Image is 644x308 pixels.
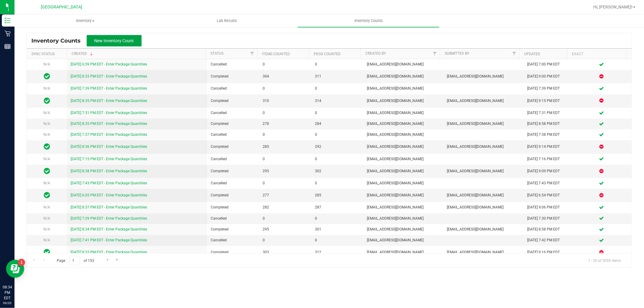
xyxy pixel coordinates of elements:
[367,227,440,232] span: [EMAIL_ADDRESS][DOMAIN_NAME]
[367,180,440,186] span: [EMAIL_ADDRESS][DOMAIN_NAME]
[567,49,626,59] th: Exact
[315,121,360,127] span: 284
[524,52,540,56] a: Updated
[43,227,50,231] span: N/A
[71,62,147,66] a: [DATE] 6:59 PM EDT - Enter Package Quantities
[15,18,156,24] span: Inventory
[211,121,255,127] span: Completed
[43,132,50,137] span: N/A
[43,205,50,209] span: N/A
[365,51,386,56] a: Created By
[211,249,255,255] span: Completed
[71,216,147,221] a: [DATE] 7:29 PM EDT - Enter Package Quantities
[263,62,307,67] span: 0
[211,62,255,67] span: Cancelled
[315,237,360,243] span: 0
[315,192,360,198] span: 285
[263,156,307,162] span: 0
[43,86,50,90] span: N/A
[14,14,156,27] a: Inventory
[315,86,360,91] span: 0
[44,72,50,81] span: In Sync
[71,205,147,209] a: [DATE] 8:37 PM EDT - Enter Package Quantities
[527,192,568,198] div: [DATE] 6:54 PM EDT
[18,259,25,266] iframe: Resource center unread badge
[430,49,440,59] a: Filter
[43,238,50,242] span: N/A
[367,205,440,210] span: [EMAIL_ADDRESS][DOMAIN_NAME]
[263,121,307,127] span: 278
[156,14,298,27] a: Lab Results
[263,216,307,221] span: 0
[315,98,360,104] span: 314
[527,86,568,91] div: [DATE] 7:39 PM EDT
[527,132,568,138] div: [DATE] 7:38 PM EDT
[263,249,307,255] span: 303
[315,205,360,210] span: 287
[71,122,147,126] a: [DATE] 8:35 PM EDT - Enter Package Quantities
[315,216,360,221] span: 0
[367,237,440,243] span: [EMAIL_ADDRESS][DOMAIN_NAME]
[367,216,440,221] span: [EMAIL_ADDRESS][DOMAIN_NAME]
[447,74,520,79] span: [EMAIL_ADDRESS][DOMAIN_NAME]
[263,237,307,243] span: 0
[315,62,360,67] span: 0
[43,216,50,221] span: N/A
[31,52,55,56] a: Sync Status
[113,256,122,264] a: Go to the last page
[527,121,568,127] div: [DATE] 8:58 PM EDT
[6,260,24,278] iframe: Resource center
[527,168,568,174] div: [DATE] 9:09 PM EDT
[315,156,360,162] span: 0
[367,156,440,162] span: [EMAIL_ADDRESS][DOMAIN_NAME]
[43,62,50,66] span: N/A
[315,168,360,174] span: 302
[71,111,147,115] a: [DATE] 7:31 PM EDT - Enter Package Quantities
[211,216,255,221] span: Cancelled
[314,52,341,56] a: Pkgs Counted
[211,192,255,198] span: Completed
[527,62,568,67] div: [DATE] 7:00 PM EDT
[346,18,391,24] span: Inventory Counts
[263,110,307,116] span: 0
[263,180,307,186] span: 0
[211,227,255,232] span: Completed
[5,30,11,37] inline-svg: Retail
[367,168,440,174] span: [EMAIL_ADDRESS][DOMAIN_NAME]
[367,121,440,127] span: [EMAIL_ADDRESS][DOMAIN_NAME]
[447,168,520,174] span: [EMAIL_ADDRESS][DOMAIN_NAME]
[315,144,360,150] span: 292
[509,49,519,59] a: Filter
[71,132,147,137] a: [DATE] 7:37 PM EDT - Enter Package Quantities
[71,227,147,231] a: [DATE] 8:34 PM EDT - Enter Package Quantities
[367,192,440,198] span: [EMAIL_ADDRESS][DOMAIN_NAME]
[315,227,360,232] span: 301
[211,237,255,243] span: Cancelled
[367,98,440,104] span: [EMAIL_ADDRESS][DOMAIN_NAME]
[211,144,255,150] span: Completed
[210,51,223,56] a: Status
[247,49,257,59] a: Filter
[71,144,147,149] a: [DATE] 8:36 PM EDT - Enter Package Quantities
[44,142,50,151] span: In Sync
[447,205,520,210] span: [EMAIL_ADDRESS][DOMAIN_NAME]
[44,97,50,105] span: In Sync
[315,74,360,79] span: 311
[315,132,360,138] span: 0
[31,37,87,44] span: Inventory Counts
[211,168,255,174] span: Completed
[527,205,568,210] div: [DATE] 9:06 PM EDT
[71,250,147,254] a: [DATE] 8:33 PM EDT - Enter Package Quantities
[263,98,307,104] span: 310
[43,181,50,185] span: N/A
[367,86,440,91] span: [EMAIL_ADDRESS][DOMAIN_NAME]
[71,181,147,185] a: [DATE] 7:43 PM EDT - Enter Package Quantities
[44,167,50,175] span: In Sync
[367,62,440,67] span: [EMAIL_ADDRESS][DOMAIN_NAME]
[263,227,307,232] span: 295
[263,74,307,79] span: 304
[262,52,290,56] a: Items Counted
[5,17,11,24] inline-svg: Inventory
[43,111,50,115] span: N/A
